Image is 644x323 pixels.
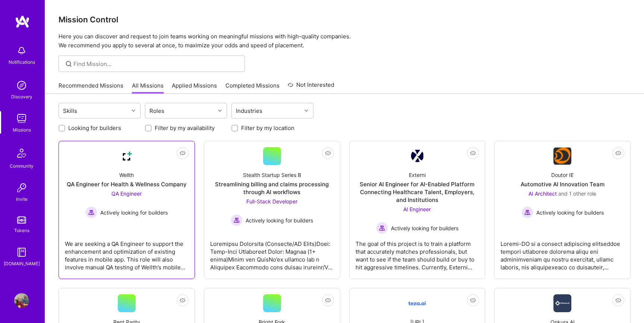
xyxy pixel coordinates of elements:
[4,260,40,267] div: [DOMAIN_NAME]
[15,15,30,28] img: logo
[16,195,28,203] div: Invite
[132,109,135,113] i: icon Chevron
[155,124,215,132] label: Filter by my availability
[17,216,26,224] img: tokens
[470,297,476,303] i: icon EyeClosed
[14,180,29,195] img: Invite
[304,109,308,113] i: icon Chevron
[85,206,97,218] img: Actively looking for builders
[615,297,621,303] i: icon EyeClosed
[528,190,557,197] span: AI Architect
[132,82,164,94] a: All Missions
[14,43,29,58] img: bell
[325,150,331,156] i: icon EyeClosed
[470,150,476,156] i: icon EyeClosed
[551,171,574,179] div: Doutor IE
[210,147,334,273] a: Stealth Startup Series BStreamlining billing and claims processing through AI workflowsFull-Stack...
[180,297,186,303] i: icon EyeClosed
[148,105,166,116] div: Roles
[234,105,264,116] div: Industries
[59,82,123,94] a: Recommended Missions
[14,78,29,93] img: discovery
[501,147,624,273] a: Company LogoDoutor IEAutomotive AI Innovation TeamAI Architect and 1 other roleActively looking f...
[12,293,31,308] a: User Avatar
[391,224,458,232] span: Actively looking for builders
[172,82,217,94] a: Applied Missions
[11,93,32,101] div: Discovery
[9,58,35,66] div: Notifications
[67,180,187,188] div: QA Engineer for Health & Wellness Company
[118,147,136,165] img: Company Logo
[14,293,29,308] img: User Avatar
[521,180,604,188] div: Automotive AI Innovation Team
[403,206,431,212] span: AI Engineer
[325,297,331,303] i: icon EyeClosed
[73,60,239,68] input: Find Mission...
[218,109,222,113] i: icon Chevron
[10,162,34,170] div: Community
[59,32,631,50] p: Here you can discover and request to join teams working on meaningful missions with high-quality ...
[225,82,280,94] a: Completed Missions
[14,111,29,126] img: teamwork
[288,80,334,94] a: Not Interested
[180,150,186,156] i: icon EyeClosed
[553,294,571,312] img: Company Logo
[13,126,31,134] div: Missions
[356,234,479,271] div: The goal of this project is to train a platform that accurately matches professionals, but want t...
[536,209,604,216] span: Actively looking for builders
[246,198,297,205] span: Full-Stack Developer
[68,124,121,132] label: Looking for builders
[241,124,294,132] label: Filter by my location
[64,60,73,68] i: icon SearchGrey
[376,222,388,234] img: Actively looking for builders
[356,147,479,273] a: Company LogoExterniSenior AI Engineer for AI-Enabled Platform Connecting Healthcare Talent, Emplo...
[501,234,624,271] div: Loremi-DO si a consect adipiscing elitseddoe tempori utlaboree dolorema aliqu eni adminimveniam q...
[100,209,168,216] span: Actively looking for builders
[119,171,134,179] div: Wellth
[553,148,571,165] img: Company Logo
[61,105,79,116] div: Skills
[615,150,621,156] i: icon EyeClosed
[558,190,596,197] span: and 1 other role
[65,234,189,271] div: We are seeking a QA Engineer to support the enhancement and optimization of existing features in ...
[13,144,31,162] img: Community
[14,245,29,260] img: guide book
[408,294,426,312] img: Company Logo
[59,15,631,24] h3: Mission Control
[65,147,189,273] a: Company LogoWellthQA Engineer for Health & Wellness CompanyQA Engineer Actively looking for build...
[356,180,479,204] div: Senior AI Engineer for AI-Enabled Platform Connecting Healthcare Talent, Employers, and Institutions
[231,214,243,226] img: Actively looking for builders
[246,216,313,224] span: Actively looking for builders
[210,180,334,196] div: Streamlining billing and claims processing through AI workflows
[521,206,533,218] img: Actively looking for builders
[210,234,334,271] div: Loremipsu Dolorsita (Consecte/AD Elits)Doei: Temp-Inci Utlaboreet Dolor: Magnaa (1+ enima)Minim v...
[111,190,142,197] span: QA Engineer
[243,171,301,179] div: Stealth Startup Series B
[411,150,423,162] img: Company Logo
[409,171,426,179] div: Externi
[14,227,29,234] div: Tokens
